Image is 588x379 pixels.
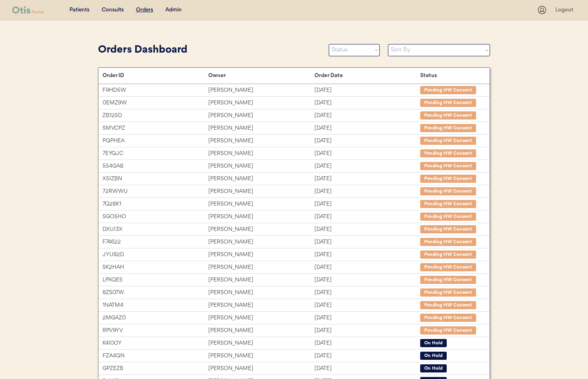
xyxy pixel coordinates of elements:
[102,313,208,323] div: 2MGAZ0
[102,351,208,361] div: FZA4QN
[314,149,420,158] div: [DATE]
[208,111,314,120] div: [PERSON_NAME]
[102,98,208,108] div: 0EMZ9W
[314,111,420,120] div: [DATE]
[102,339,208,348] div: K4I0OY
[314,250,420,259] div: [DATE]
[208,72,314,79] div: Owner
[102,111,208,120] div: ZB125D
[208,326,314,335] div: [PERSON_NAME]
[420,72,481,79] div: Status
[102,250,208,259] div: JYU82D
[314,174,420,184] div: [DATE]
[102,237,208,247] div: F74622
[314,237,420,247] div: [DATE]
[208,288,314,297] div: [PERSON_NAME]
[98,42,321,58] div: Orders Dashboard
[208,136,314,146] div: [PERSON_NAME]
[208,351,314,361] div: [PERSON_NAME]
[208,263,314,272] div: [PERSON_NAME]
[314,86,420,95] div: [DATE]
[555,6,576,14] div: Logout
[314,212,420,222] div: [DATE]
[208,275,314,285] div: [PERSON_NAME]
[314,225,420,234] div: [DATE]
[208,199,314,209] div: [PERSON_NAME]
[314,263,420,272] div: [DATE]
[314,326,420,335] div: [DATE]
[102,72,208,79] div: Order ID
[102,326,208,335] div: RPV9YV
[314,288,420,297] div: [DATE]
[314,275,420,285] div: [DATE]
[102,288,208,297] div: 8ZS07W
[208,149,314,158] div: [PERSON_NAME]
[314,351,420,361] div: [DATE]
[102,136,208,146] div: PQPHEA
[208,86,314,95] div: [PERSON_NAME]
[102,6,124,14] div: Consults
[314,136,420,146] div: [DATE]
[102,301,208,310] div: 1NATM4
[314,187,420,196] div: [DATE]
[314,124,420,133] div: [DATE]
[102,124,208,133] div: SMVCPZ
[102,263,208,272] div: SK2HAH
[208,250,314,259] div: [PERSON_NAME]
[102,86,208,95] div: F9HD5W
[208,174,314,184] div: [PERSON_NAME]
[314,339,420,348] div: [DATE]
[102,199,208,209] div: 7Q28K1
[314,98,420,108] div: [DATE]
[208,212,314,222] div: [PERSON_NAME]
[69,6,89,14] div: Patients
[208,225,314,234] div: [PERSON_NAME]
[102,275,208,285] div: LPXQES
[102,162,208,171] div: 554GA8
[314,72,420,79] div: Order Date
[102,149,208,158] div: 7EYQJC
[208,187,314,196] div: [PERSON_NAME]
[208,124,314,133] div: [PERSON_NAME]
[102,174,208,184] div: X5IZBN
[314,364,420,373] div: [DATE]
[208,301,314,310] div: [PERSON_NAME]
[136,7,153,13] u: Orders
[102,187,208,196] div: 72RWWU
[208,98,314,108] div: [PERSON_NAME]
[314,301,420,310] div: [DATE]
[208,339,314,348] div: [PERSON_NAME]
[102,225,208,234] div: DXUI3X
[208,364,314,373] div: [PERSON_NAME]
[165,6,182,14] div: Admin
[102,364,208,373] div: GPZEZB
[208,313,314,323] div: [PERSON_NAME]
[208,162,314,171] div: [PERSON_NAME]
[314,199,420,209] div: [DATE]
[102,212,208,222] div: SGO5HO
[208,237,314,247] div: [PERSON_NAME]
[314,162,420,171] div: [DATE]
[314,313,420,323] div: [DATE]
